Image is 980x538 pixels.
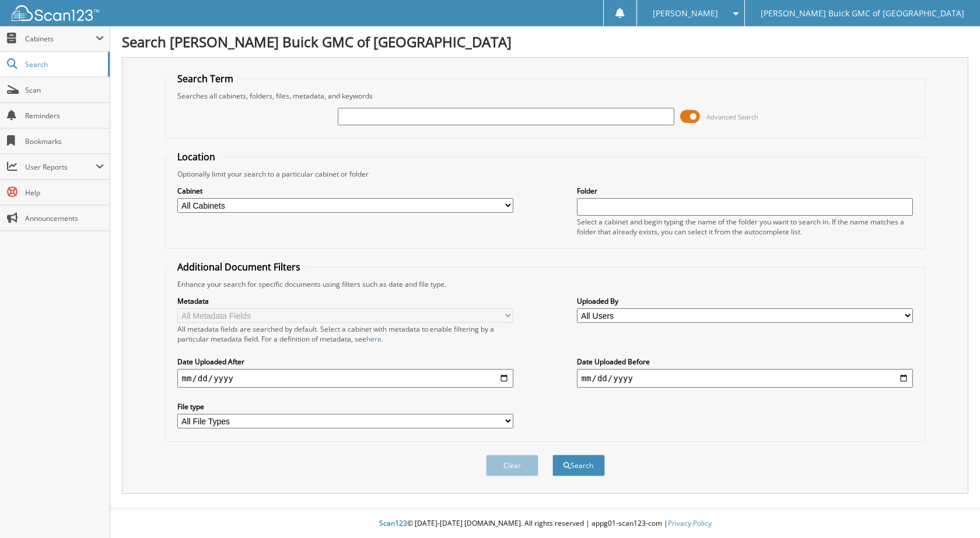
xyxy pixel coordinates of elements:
span: Scan123 [379,518,407,528]
legend: Additional Document Filters [171,261,306,273]
label: Metadata [177,296,514,306]
img: scan123-logo-white.svg [12,5,99,21]
span: User Reports [25,162,96,172]
button: Search [552,455,605,476]
a: here [366,334,381,344]
span: Announcements [25,213,104,223]
div: © [DATE]-[DATE] [DOMAIN_NAME]. All rights reserved | appg01-scan123-com | [110,509,980,538]
legend: Search Term [171,72,239,85]
label: Folder [577,186,914,196]
div: All metadata fields are searched by default. Select a cabinet with metadata to enable filtering b... [177,324,514,344]
label: Uploaded By [577,296,914,306]
span: Scan [25,85,104,95]
input: start [177,369,514,388]
legend: Location [171,150,221,163]
div: Optionally limit your search to a particular cabinet or folder [171,169,919,179]
span: [PERSON_NAME] [653,10,718,17]
span: Cabinets [25,34,96,44]
label: Cabinet [177,186,514,196]
div: Enhance your search for specific documents using filters such as date and file type. [171,279,919,289]
h1: Search [PERSON_NAME] Buick GMC of [GEOGRAPHIC_DATA] [122,32,968,51]
span: Reminders [25,111,104,121]
span: Search [25,59,102,69]
label: File type [177,402,514,412]
div: Select a cabinet and begin typing the name of the folder you want to search in. If the name match... [577,217,914,237]
a: Privacy Policy [668,518,712,528]
span: Advanced Search [706,112,758,121]
label: Date Uploaded After [177,357,514,367]
span: [PERSON_NAME] Buick GMC of [GEOGRAPHIC_DATA] [761,10,964,17]
label: Date Uploaded Before [577,357,914,367]
span: Help [25,188,104,198]
button: Clear [486,455,538,476]
div: Searches all cabinets, folders, files, metadata, and keywords [171,91,919,101]
span: Bookmarks [25,136,104,146]
input: end [577,369,914,388]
